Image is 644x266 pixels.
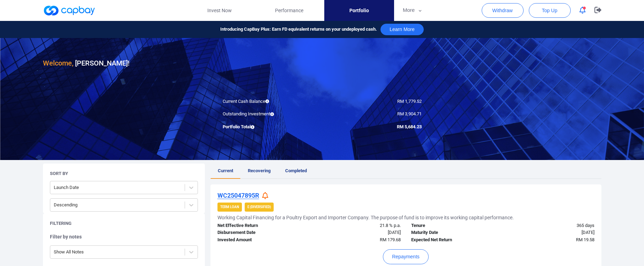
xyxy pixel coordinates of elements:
button: Top Up [529,3,571,18]
div: Invested Amount [212,236,309,244]
strong: E (Diversified) [247,205,271,209]
div: [DATE] [503,229,600,236]
span: RM 1,779.52 [397,99,422,104]
div: Expected Net Return [406,236,503,244]
span: Welcome, [43,59,73,67]
span: Current [218,168,233,173]
div: Outstanding Investment [217,111,322,118]
div: Maturity Date [406,229,503,236]
span: RM 179.68 [380,237,401,242]
span: Performance [275,7,303,14]
div: 21.8 % p.a. [309,222,406,229]
span: Introducing CapBay Plus: Earn FD equivalent returns on your undeployed cash. [220,26,377,33]
div: Current Cash Balance [217,98,322,105]
button: Withdraw [482,3,524,18]
u: WC25047895R [217,192,259,199]
button: Learn More [380,24,424,35]
h5: Filter by notes [50,234,198,240]
h3: [PERSON_NAME] ! [43,58,129,69]
div: [DATE] [309,229,406,236]
span: RM 19.58 [576,237,594,242]
span: RM 3,904.71 [397,111,422,116]
span: Top Up [542,7,557,14]
span: Recovering [248,168,271,173]
button: Repayments [383,249,429,264]
span: Portfolio [349,7,369,14]
h5: Filtering [50,220,72,227]
span: Completed [285,168,307,173]
strong: Term Loan [220,205,239,209]
div: Portfolio Total [217,123,322,131]
h5: Working Capital Financing for a Poultry Export and Importer Company. The purpose of fund is to im... [217,214,514,221]
div: 365 days [503,222,600,229]
div: Disbursement Date [212,229,309,236]
h5: Sort By [50,170,68,177]
div: Net Effective Return [212,222,309,229]
div: Tenure [406,222,503,229]
span: RM 5,684.23 [397,124,422,129]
